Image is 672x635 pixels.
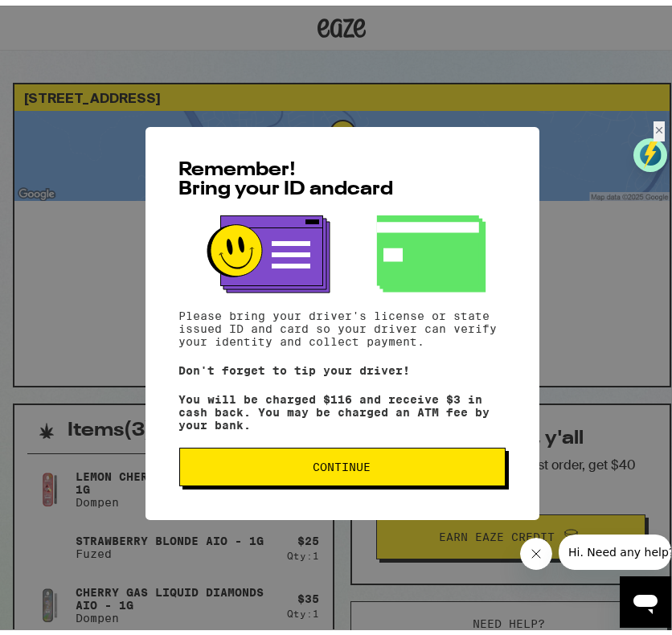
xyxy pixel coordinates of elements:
span: Hi. Need any help? [10,11,116,24]
iframe: Button to launch messaging window [620,571,671,622]
span: Remember! Bring your ID and card [179,155,394,194]
iframe: Close message [520,532,552,564]
p: Please bring your driver's license or state issued ID and card so your driver can verify your ide... [179,304,506,342]
p: You will be charged $116 and receive $3 in cash back. You may be charged an ATM fee by your bank. [179,387,506,426]
p: Don't forget to tip your driver! [179,358,506,371]
span: Continue [313,456,371,467]
button: Continue [179,442,506,481]
iframe: Message from company [559,529,671,564]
